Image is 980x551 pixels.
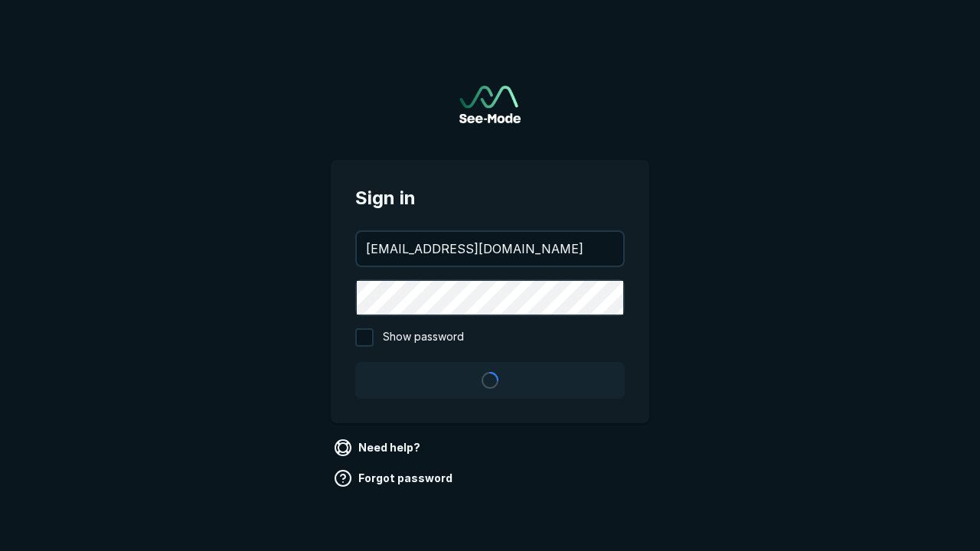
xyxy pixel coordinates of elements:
a: Forgot password [331,466,459,491]
input: your@email.com [357,232,623,266]
a: Go to sign in [459,86,521,123]
span: Show password [383,328,464,347]
span: Sign in [355,184,625,212]
a: Need help? [331,435,426,460]
img: See-Mode Logo [459,86,521,123]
